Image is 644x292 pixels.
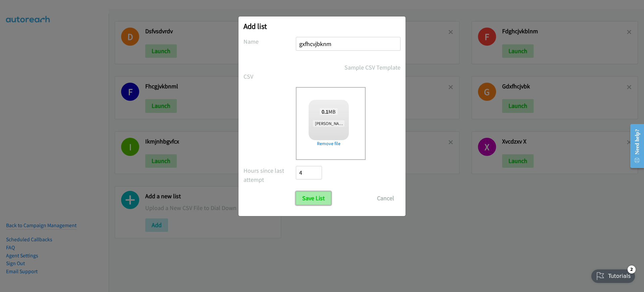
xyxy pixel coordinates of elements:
[296,192,331,205] input: Save List
[244,72,296,81] label: CSV
[625,119,644,173] iframe: Resource Center
[322,108,328,115] strong: 0.1
[309,140,349,147] a: Remove file
[244,37,296,46] label: Name
[371,192,400,205] button: Cancel
[344,63,400,72] a: Sample CSV Template
[320,108,338,115] span: MB
[587,263,639,287] iframe: Checklist
[244,166,296,184] label: Hours since last attempt
[244,22,400,31] h2: Add list
[313,120,426,127] span: [PERSON_NAME] + NICE 2QQ - [GEOGRAPHIC_DATA] - WS.csv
